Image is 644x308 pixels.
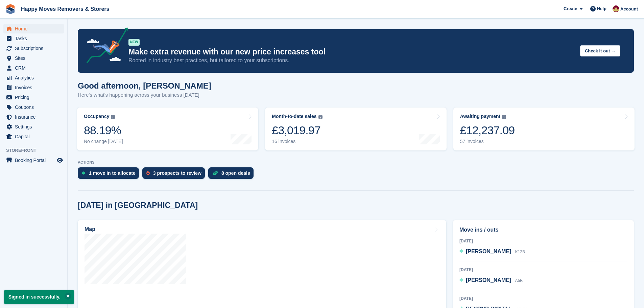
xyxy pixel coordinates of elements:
span: Home [15,24,55,33]
span: Create [564,5,577,12]
a: [PERSON_NAME] K12B [459,247,525,256]
div: £3,019.97 [272,123,322,137]
a: menu [3,24,64,33]
img: Steven Fry [613,5,619,12]
p: Make extra revenue with our new price increases tool [128,47,575,57]
a: menu [3,73,64,82]
span: Settings [15,122,55,132]
a: Awaiting payment £12,237.09 57 invoices [453,108,635,150]
div: 16 invoices [272,139,322,144]
a: [PERSON_NAME] A5B [459,276,523,285]
img: price-adjustments-announcement-icon-8257ccfd72463d97f412b2fc003d46551f7dbcb40ab6d574587a9cd5c0d94... [81,27,128,66]
button: Check it out → [580,45,620,56]
span: Storefront [6,147,67,154]
span: A5B [515,278,523,283]
h2: [DATE] in [GEOGRAPHIC_DATA] [78,201,198,210]
div: 88.19% [84,123,123,137]
div: [DATE] [459,295,627,302]
span: Capital [15,132,55,141]
a: menu [3,83,64,92]
span: Account [620,6,638,13]
span: [PERSON_NAME] [466,277,511,283]
div: Awaiting payment [460,114,501,119]
a: menu [3,34,64,43]
a: menu [3,156,64,165]
h2: Map [85,226,95,232]
img: prospect-51fa495bee0391a8d652442698ab0144808aea92771e9ea1ae160a38d050c398.svg [146,171,150,175]
a: menu [3,63,64,73]
a: 1 move in to allocate [78,167,142,182]
div: No change [DATE] [84,139,123,144]
a: menu [3,102,64,112]
div: 8 open deals [221,170,250,176]
a: Month-to-date sales £3,019.97 16 invoices [265,108,446,150]
span: Invoices [15,83,55,92]
a: Occupancy 88.19% No change [DATE] [77,108,258,150]
img: icon-info-grey-7440780725fd019a000dd9b08b2336e03edf1995a4989e88bcd33f0948082b44.svg [318,115,323,119]
span: K12B [515,250,525,254]
span: Coupons [15,102,55,112]
div: NEW [128,39,140,46]
a: menu [3,122,64,132]
p: Here's what's happening across your business [DATE] [78,91,211,99]
a: menu [3,53,64,63]
div: 57 invoices [460,139,515,144]
span: Booking Portal [15,156,55,165]
span: [PERSON_NAME] [466,248,511,254]
p: ACTIONS [78,160,634,165]
a: Preview store [56,156,64,164]
a: menu [3,112,64,122]
h2: Move ins / outs [459,226,627,234]
div: 1 move in to allocate [89,170,136,176]
img: icon-info-grey-7440780725fd019a000dd9b08b2336e03edf1995a4989e88bcd33f0948082b44.svg [111,115,115,119]
span: Insurance [15,112,55,122]
span: Sites [15,53,55,63]
span: Subscriptions [15,44,55,53]
a: menu [3,93,64,102]
span: Tasks [15,34,55,43]
p: Signed in successfully. [4,290,74,304]
span: Pricing [15,93,55,102]
a: menu [3,132,64,141]
div: [DATE] [459,238,627,244]
h1: Good afternoon, [PERSON_NAME] [78,81,211,90]
p: Rooted in industry best practices, but tailored to your subscriptions. [128,57,575,64]
img: move_ins_to_allocate_icon-fdf77a2bb77ea45bf5b3d319d69a93e2d87916cf1d5bf7949dd705db3b84f3ca.svg [82,171,86,175]
img: deal-1b604bf984904fb50ccaf53a9ad4b4a5d6e5aea283cecdc64d6e3604feb123c2.svg [212,171,218,175]
a: menu [3,44,64,53]
span: CRM [15,63,55,73]
img: icon-info-grey-7440780725fd019a000dd9b08b2336e03edf1995a4989e88bcd33f0948082b44.svg [502,115,506,119]
a: 3 prospects to review [142,167,208,182]
span: Analytics [15,73,55,82]
div: [DATE] [459,267,627,273]
div: Month-to-date sales [272,114,316,119]
div: Occupancy [84,114,109,119]
span: Help [597,5,606,12]
a: Happy Moves Removers & Storers [18,3,112,15]
img: stora-icon-8386f47178a22dfd0bd8f6a31ec36ba5ce8667c1dd55bd0f319d3a0aa187defe.svg [5,4,16,14]
div: £12,237.09 [460,123,515,137]
a: 8 open deals [208,167,257,182]
div: 3 prospects to review [153,170,201,176]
